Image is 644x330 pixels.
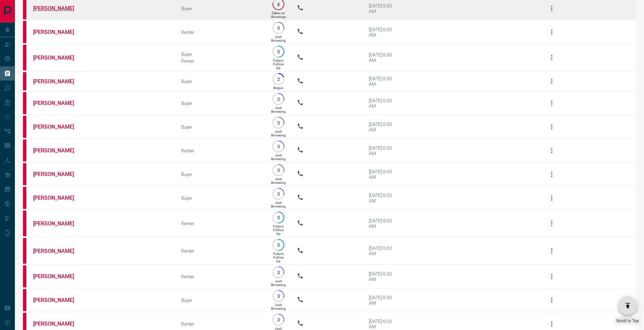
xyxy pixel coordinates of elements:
[273,252,284,263] p: Future Follow Up
[23,72,26,90] div: property.ca
[369,318,398,329] div: [DATE] 6:00 AM
[33,171,84,177] a: [PERSON_NAME]
[369,245,398,256] div: [DATE] 6:00 AM
[33,124,84,130] a: [PERSON_NAME]
[33,220,84,227] a: [PERSON_NAME]
[276,293,281,299] p: 3
[33,29,84,35] a: [PERSON_NAME]
[181,298,260,303] div: Buyer
[276,144,281,149] p: 3
[33,297,84,303] a: [PERSON_NAME]
[181,58,260,64] div: Renter
[369,122,398,132] div: [DATE] 6:00 AM
[369,98,398,109] div: [DATE] 6:00 AM
[23,21,26,43] div: property.ca
[33,248,84,254] a: [PERSON_NAME]
[369,145,398,156] div: [DATE] 6:00 AM
[369,3,398,14] div: [DATE] 6:00 AM
[33,195,84,201] a: [PERSON_NAME]
[369,169,398,180] div: [DATE] 6:00 AM
[276,242,281,247] p: 5
[23,92,26,114] div: property.ca
[23,116,26,138] div: property.ca
[23,45,26,70] div: property.ca
[271,11,286,19] p: Taken on Showings
[276,317,281,322] p: 3
[181,195,260,201] div: Buyer
[181,124,260,130] div: Buyer
[369,76,398,87] div: [DATE] 6:00 AM
[23,163,26,185] div: property.ca
[181,221,260,226] div: Renter
[181,172,260,177] div: Buyer
[276,215,281,220] p: 5
[23,238,26,264] div: property.ca
[181,29,260,35] div: Renter
[23,289,26,311] div: property.ca
[181,248,260,254] div: Renter
[276,49,281,54] p: 5
[276,270,281,275] p: 3
[23,265,26,287] div: property.ca
[33,273,84,280] a: [PERSON_NAME]
[276,120,281,125] p: 3
[271,177,286,184] p: Just Browsing
[33,321,84,327] a: [PERSON_NAME]
[181,321,260,327] div: Renter
[369,218,398,229] div: [DATE] 6:00 AM
[273,59,284,70] p: Future Follow Up
[181,6,260,11] div: Buyer
[273,86,283,90] p: Bogus
[369,27,398,38] div: [DATE] 6:00 AM
[271,303,286,310] p: Just Browsing
[276,168,281,173] p: 3
[23,139,26,161] div: property.ca
[276,2,281,7] p: 8
[276,76,281,82] p: 2
[369,52,398,63] div: [DATE] 6:00 AM
[369,193,398,203] div: [DATE] 6:00 AM
[369,295,398,306] div: [DATE] 6:00 AM
[276,96,281,102] p: 3
[181,51,260,57] div: Buyer
[276,25,281,30] p: 3
[276,191,281,196] p: 3
[271,130,286,137] p: Just Browsing
[181,148,260,153] div: Renter
[33,100,84,106] a: [PERSON_NAME]
[369,271,398,282] div: [DATE] 6:00 AM
[23,211,26,236] div: property.ca
[271,106,286,113] p: Just Browsing
[616,318,639,323] span: Scroll to Top
[271,153,286,161] p: Just Browsing
[23,187,26,209] div: property.ca
[33,54,84,61] a: [PERSON_NAME]
[33,78,84,85] a: [PERSON_NAME]
[181,79,260,84] div: Buyer
[33,5,84,12] a: [PERSON_NAME]
[33,147,84,154] a: [PERSON_NAME]
[181,101,260,106] div: Buyer
[273,224,284,236] p: Future Follow Up
[181,274,260,279] div: Renter
[271,35,286,42] p: Just Browsing
[271,201,286,208] p: Just Browsing
[271,279,286,287] p: Just Browsing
